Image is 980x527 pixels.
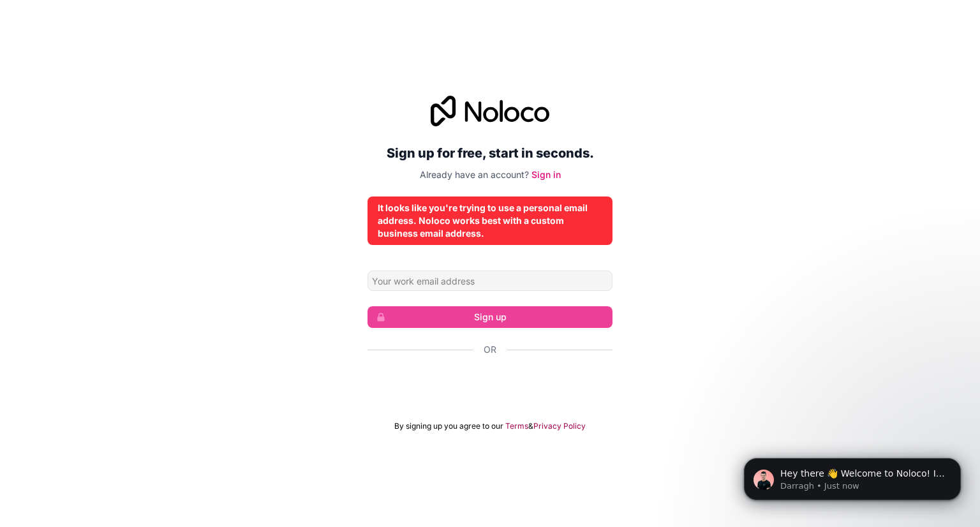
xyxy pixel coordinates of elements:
[394,421,503,431] span: By signing up you agree to our
[420,169,529,180] span: Already have an account?
[531,169,561,180] a: Sign in
[367,271,612,291] input: Email address
[484,343,496,356] span: Or
[528,421,533,431] span: &
[533,421,586,431] a: Privacy Policy
[505,421,528,431] a: Terms
[361,370,619,398] iframe: Knop Inloggen met Google
[367,142,612,165] h2: Sign up for free, start in seconds.
[725,431,980,521] iframe: Intercom notifications message
[367,306,612,328] button: Sign up
[378,202,602,240] div: It looks like you're trying to use a personal email address. Noloco works best with a custom busi...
